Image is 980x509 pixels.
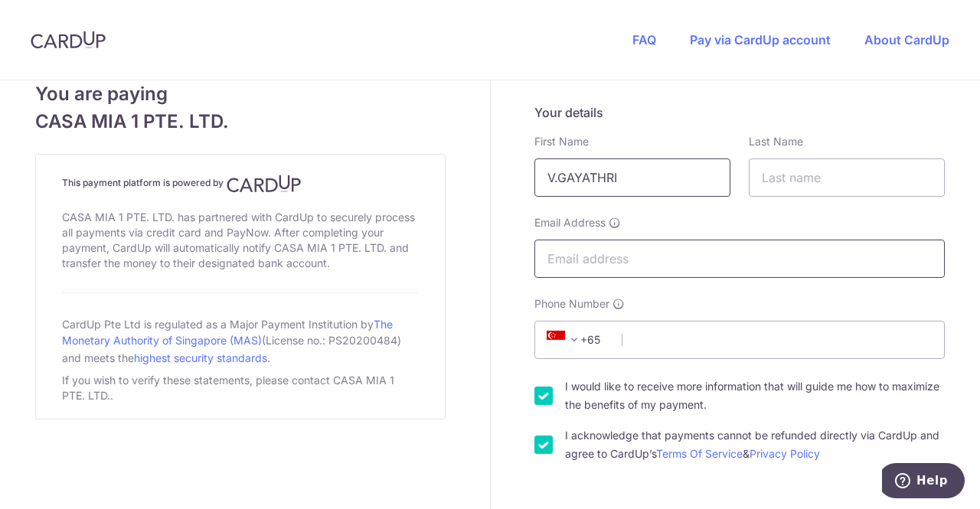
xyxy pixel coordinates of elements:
label: Last Name [749,134,803,149]
h5: Your details [534,103,945,122]
a: highest security standards [134,351,267,364]
span: CASA MIA 1 PTE. LTD. [35,108,446,135]
a: Pay via CardUp account [690,32,831,47]
label: I would like to receive more information that will guide me how to maximize the benefits of my pa... [565,377,945,414]
div: CASA MIA 1 PTE. LTD. has partnered with CardUp to securely process all payments via credit card a... [62,207,419,274]
a: FAQ [632,32,656,47]
div: If you wish to verify these statements, please contact CASA MIA 1 PTE. LTD.. [62,370,419,406]
label: First Name [534,134,589,149]
img: CardUp [31,31,106,49]
input: First name [534,158,730,197]
div: CardUp Pte Ltd is regulated as a Major Payment Institution by (License no.: PS20200484) and meets... [62,312,419,370]
img: CardUp [227,175,302,193]
input: Email address [534,240,945,278]
a: Privacy Policy [750,447,820,460]
a: About CardUp [864,32,949,47]
label: I acknowledge that payments cannot be refunded directly via CardUp and agree to CardUp’s & [565,426,945,463]
span: +65 [542,331,611,349]
h4: This payment platform is powered by [62,175,419,193]
input: Last name [749,158,945,197]
span: Email Address [534,215,606,230]
span: +65 [547,331,583,349]
span: You are paying [35,80,446,108]
a: Terms Of Service [656,447,743,460]
span: Phone Number [534,296,609,312]
iframe: Opens a widget where you can find more information [882,463,965,501]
